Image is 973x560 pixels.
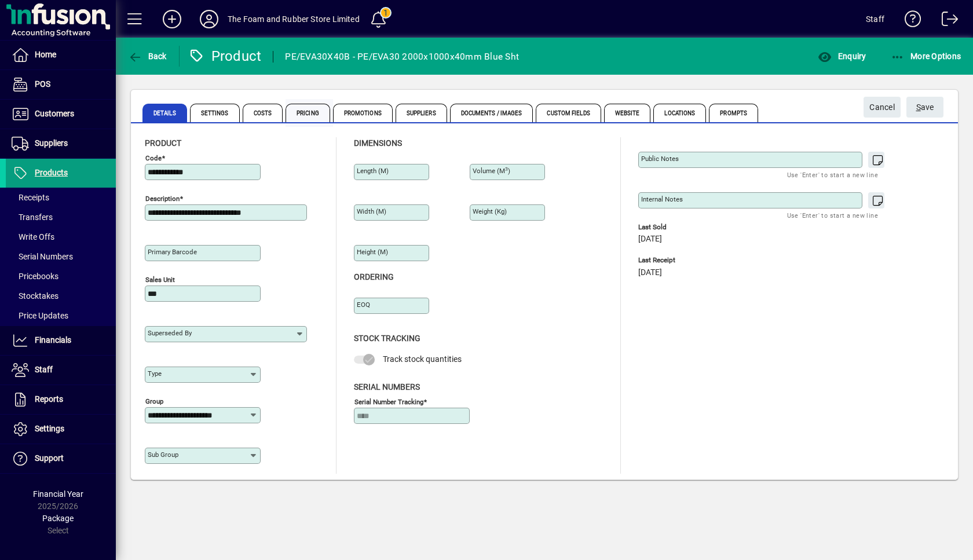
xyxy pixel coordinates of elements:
[869,98,895,117] span: Cancel
[396,104,447,122] span: Suppliers
[145,195,180,203] mat-label: Description
[145,397,163,405] mat-label: Group
[35,109,74,118] span: Customers
[6,70,116,99] a: POS
[6,188,116,207] a: Receipts
[243,104,283,122] span: Costs
[641,155,679,163] mat-label: Public Notes
[6,266,116,286] a: Pricebooks
[638,224,812,231] span: Last Sold
[125,46,170,67] button: Back
[896,2,921,40] a: Knowledge Base
[148,451,178,459] mat-label: Sub group
[35,138,68,148] span: Suppliers
[354,138,402,148] span: Dimensions
[787,168,878,181] mat-hint: Use 'Enter' to start a new line
[35,168,68,177] span: Products
[153,9,191,30] button: Add
[6,286,116,306] a: Stocktakes
[787,208,878,222] mat-hint: Use 'Enter' to start a new line
[641,195,683,203] mat-label: Internal Notes
[228,10,360,28] div: The Foam and Rubber Store Limited
[354,397,423,405] mat-label: Serial Number tracking
[35,424,64,433] span: Settings
[6,100,116,129] a: Customers
[35,50,56,59] span: Home
[916,98,934,117] span: ave
[6,247,116,266] a: Serial Numbers
[148,369,162,378] mat-label: Type
[864,97,901,118] button: Cancel
[866,10,884,28] div: Staff
[12,291,58,301] span: Stocktakes
[35,453,64,463] span: Support
[6,385,116,414] a: Reports
[815,46,869,67] button: Enquiry
[357,167,389,175] mat-label: Length (m)
[354,272,394,281] span: Ordering
[188,47,262,65] div: Product
[12,272,58,281] span: Pricebooks
[473,207,507,215] mat-label: Weight (Kg)
[383,354,462,364] span: Track stock quantities
[916,103,921,112] span: S
[145,154,162,162] mat-label: Code
[6,444,116,473] a: Support
[505,166,508,172] sup: 3
[357,248,388,256] mat-label: Height (m)
[12,252,73,261] span: Serial Numbers
[286,104,330,122] span: Pricing
[818,52,866,61] span: Enquiry
[142,104,187,122] span: Details
[128,52,167,61] span: Back
[12,213,53,222] span: Transfers
[35,394,63,404] span: Reports
[148,248,197,256] mat-label: Primary barcode
[6,41,116,69] a: Home
[536,104,601,122] span: Custom Fields
[42,514,74,523] span: Package
[888,46,964,67] button: More Options
[6,415,116,444] a: Settings
[891,52,961,61] span: More Options
[35,335,71,345] span: Financials
[35,365,53,374] span: Staff
[354,334,420,343] span: Stock Tracking
[12,311,68,320] span: Price Updates
[473,167,510,175] mat-label: Volume (m )
[285,47,519,66] div: PE/EVA30X40B - PE/EVA30 2000x1000x40mm Blue Sht
[450,104,533,122] span: Documents / Images
[6,129,116,158] a: Suppliers
[12,232,54,241] span: Write Offs
[354,382,420,391] span: Serial Numbers
[638,257,812,264] span: Last Receipt
[709,104,758,122] span: Prompts
[653,104,706,122] span: Locations
[357,301,370,309] mat-label: EOQ
[148,329,192,337] mat-label: Superseded by
[333,104,393,122] span: Promotions
[145,276,175,284] mat-label: Sales unit
[116,46,180,67] app-page-header-button: Back
[190,104,240,122] span: Settings
[638,235,662,244] span: [DATE]
[33,489,83,499] span: Financial Year
[12,193,49,202] span: Receipts
[6,306,116,325] a: Price Updates
[6,326,116,355] a: Financials
[6,356,116,385] a: Staff
[604,104,651,122] span: Website
[145,138,181,148] span: Product
[6,227,116,247] a: Write Offs
[35,79,50,89] span: POS
[357,207,386,215] mat-label: Width (m)
[906,97,943,118] button: Save
[638,268,662,277] span: [DATE]
[191,9,228,30] button: Profile
[6,207,116,227] a: Transfers
[933,2,959,40] a: Logout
